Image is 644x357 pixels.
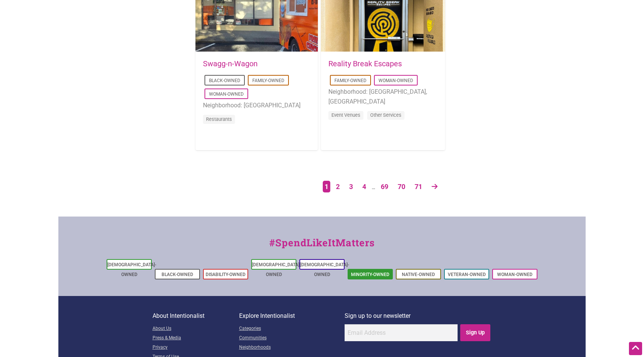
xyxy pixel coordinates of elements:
[153,324,239,334] a: About Us
[239,334,345,343] a: Communities
[203,59,258,68] a: Swagg-n-Wagon
[239,311,345,321] p: Explore Intentionalist
[394,180,409,194] a: Page 70
[460,324,491,341] input: Sign Up
[345,180,357,194] a: Page 3
[107,262,156,277] a: [DEMOGRAPHIC_DATA]-Owned
[370,112,401,118] a: Other Services
[334,78,366,83] a: Family-Owned
[378,78,413,83] a: Woman-Owned
[351,272,389,277] a: Minority-Owned
[252,78,284,83] a: Family-Owned
[300,262,349,277] a: [DEMOGRAPHIC_DATA]-Owned
[328,59,402,68] a: Reality Break Escapes
[252,262,301,277] a: [DEMOGRAPHIC_DATA]-Owned
[332,180,343,194] a: Page 2
[153,334,239,343] a: Press & Media
[58,235,586,258] div: #SpendLikeItMatters
[206,116,232,122] a: Restaurants
[153,311,239,321] p: About Intentionalist
[345,311,492,321] p: Sign up to our newsletter
[331,112,360,118] a: Event Venues
[203,101,310,110] li: Neighborhood: [GEOGRAPHIC_DATA]
[402,272,435,277] a: Native-Owned
[497,272,533,277] a: Woman-Owned
[328,87,437,106] li: Neighborhood: [GEOGRAPHIC_DATA], [GEOGRAPHIC_DATA]
[359,180,370,194] a: Page 4
[448,272,486,277] a: Veteran-Owned
[209,78,240,83] a: Black-Owned
[239,343,345,352] a: Neighborhoods
[372,184,375,190] span: …
[239,324,345,334] a: Categories
[411,180,426,194] a: Page 71
[162,272,193,277] a: Black-Owned
[323,181,330,192] span: Page 1
[209,92,244,97] a: Woman-Owned
[629,342,642,355] div: Scroll Back to Top
[377,180,392,194] a: Page 69
[153,343,239,352] a: Privacy
[206,272,246,277] a: Disability-Owned
[345,324,458,341] input: Email Address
